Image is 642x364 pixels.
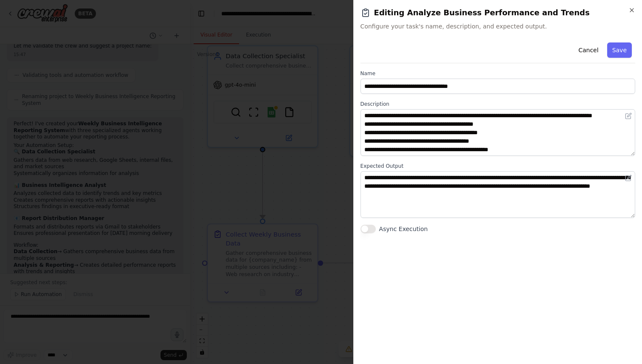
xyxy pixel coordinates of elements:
[623,111,634,121] button: Open in editor
[360,70,635,77] label: Name
[360,7,635,19] h2: Editing Analyze Business Performance and Trends
[379,225,428,233] label: Async Execution
[607,42,632,58] button: Save
[360,22,635,31] span: Configure your task's name, description, and expected output.
[360,101,635,107] label: Description
[623,173,634,183] button: Open in editor
[360,163,635,169] label: Expected Output
[573,42,603,58] button: Cancel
